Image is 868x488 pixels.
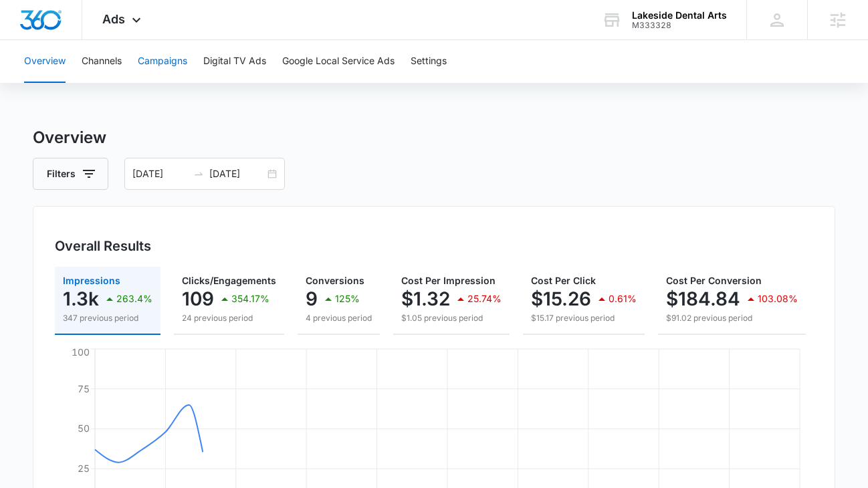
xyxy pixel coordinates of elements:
tspan: 100 [72,346,90,358]
tspan: 25 [78,463,90,474]
p: 9 [306,288,318,310]
span: Cost Per Impression [401,275,496,286]
p: $184.84 [666,288,740,310]
button: Filters [33,158,108,190]
div: Domain: [DOMAIN_NAME] [35,35,147,45]
span: Conversions [306,275,364,286]
p: 347 previous period [63,312,152,324]
p: 24 previous period [182,312,276,324]
span: Clicks/Engagements [182,275,276,286]
span: Cost Per Click [531,275,596,286]
button: Google Local Service Ads [282,40,395,83]
p: $15.17 previous period [531,312,637,324]
span: Impressions [63,275,120,286]
button: Channels [82,40,122,83]
div: Keywords by Traffic [148,79,225,88]
div: v 4.0.25 [37,21,66,32]
p: 125% [335,294,360,303]
p: 109 [182,288,214,310]
p: 25.74% [467,294,502,303]
button: Overview [24,40,66,83]
h3: Overall Results [55,236,151,256]
p: $1.05 previous period [401,312,502,324]
h3: Overview [33,126,835,150]
p: $15.26 [531,288,591,310]
img: website_grey.svg [21,35,32,45]
img: logo_orange.svg [21,21,32,32]
img: tab_domain_overview_orange.svg [36,78,47,88]
p: $91.02 previous period [666,312,798,324]
button: Settings [411,40,447,83]
div: Domain Overview [51,79,120,88]
input: End date [209,166,265,181]
input: Start date [132,166,188,181]
span: swap-right [193,168,204,179]
span: to [193,168,204,179]
div: account name [632,10,727,21]
p: 103.08% [758,294,798,303]
tspan: 75 [78,383,90,394]
button: Campaigns [138,40,187,83]
p: 263.4% [116,294,152,303]
div: account id [632,21,727,30]
p: 4 previous period [306,312,372,324]
span: Cost Per Conversion [666,275,762,286]
p: 354.17% [231,294,269,303]
p: $1.32 [401,288,450,310]
p: 0.61% [609,294,637,303]
tspan: 50 [78,422,90,434]
span: Ads [102,12,125,26]
button: Digital TV Ads [203,40,266,83]
p: 1.3k [63,288,99,310]
img: tab_keywords_by_traffic_grey.svg [133,78,144,88]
